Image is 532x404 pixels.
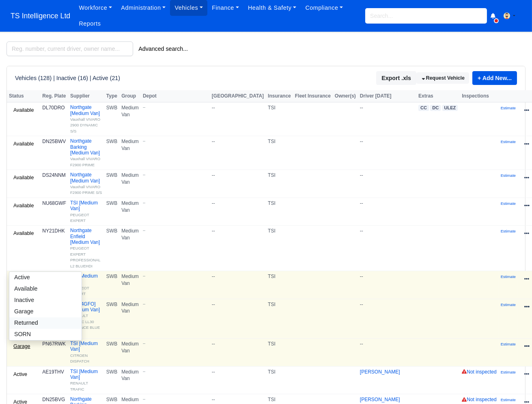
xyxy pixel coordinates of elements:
a: Available [9,104,38,116]
td: -- [210,226,266,271]
a: [PERSON_NAME] [360,397,400,402]
a: Estimate [501,228,516,234]
td: -- [210,170,266,198]
td: -- [358,136,416,170]
td: -- [210,102,266,136]
small: Vauxhall VIVARO F2900 PRIME [70,156,100,167]
th: Insurance [266,90,293,102]
th: [GEOGRAPHIC_DATA] [210,90,266,102]
th: Driver [DATE] [358,90,416,102]
small: -- [143,104,208,110]
th: Reg. Plate [40,90,68,102]
div: Chat Widget [387,311,532,404]
a: TSI [Medium Van]RENAULT TRAFIC [70,369,102,392]
td: SWB [104,338,119,366]
td: Medium Van [119,271,141,299]
strong: PN67RWK [42,341,66,347]
th: Extras [416,90,460,102]
td: -- [358,299,416,338]
a: Estimate [501,139,516,144]
a: Estimate [501,105,516,111]
button: Advanced search... [133,42,193,56]
td: -- [210,338,266,366]
strong: DN25BWV [42,139,66,144]
td: SWB [104,198,119,226]
strong: DL70DRO [42,105,65,111]
small: Estimate [501,139,516,144]
a: Northgate [Medium Van]Vauxhall VIVARO F2900 PRIME S/S [70,172,102,195]
th: Inspections [460,90,498,102]
a: Estimate [501,302,516,307]
th: Status [7,90,40,102]
th: Owner(s) [333,90,358,102]
a: Returned [9,317,82,329]
td: Medium Van [119,226,141,271]
a: TSI [Medium Van]CITROEN DISPATCH [70,341,102,364]
td: -- [358,170,416,198]
td: Medium Van [119,170,141,198]
small: Estimate [501,229,516,233]
td: TSI [266,271,293,299]
small: PEUGEOT EXPERT [70,213,89,223]
small: PEUGEOT EXPERT PROFESSIONAL L2 BLUEHDI [70,246,100,268]
small: CITROEN DISPATCH [70,353,89,363]
a: Northgate Barking [Medium Van]Vauxhall VIVARO F2900 PRIME [70,138,102,167]
td: -- [358,226,416,271]
span: DC [430,105,441,111]
th: Type [104,90,119,102]
a: Northgate Enfield [Medium Van]PEUGEOT EXPERT PROFESSIONAL L2 BLUEHDI [70,228,102,269]
strong: DS24NNM [42,172,65,178]
a: Available [9,138,38,150]
span: CC [418,105,429,111]
a: TSI [Medium Van]PEUGEOT EXPERT [70,273,102,297]
small: PEUGEOT EXPERT [70,286,89,296]
td: TSI [266,198,293,226]
small: -- [143,369,208,374]
a: TSI [Medium Van]PEUGEOT EXPERT [70,200,102,224]
td: Medium Van [119,299,141,338]
small: Vauxhall VIVARO F2900 PRIME S/S [70,185,102,195]
a: Available [9,228,38,239]
td: -- [210,198,266,226]
td: -- [358,198,416,226]
a: Estimate [501,172,516,178]
td: Medium Van [119,198,141,226]
td: SWB [104,102,119,136]
th: Depot [141,90,210,102]
td: -- [210,136,266,170]
a: Garage [9,306,82,317]
a: [NV24GFO] [Medium Van]RENAULT TRAFIC LL30 ADVANCE BLUE DCI [70,301,102,336]
small: Estimate [501,201,516,206]
small: -- [143,172,208,177]
strong: DN25BVG [42,397,65,402]
td: TSI [266,226,293,271]
td: -- [210,366,266,394]
td: SWB [104,366,119,394]
td: TSI [266,366,293,394]
small: -- [143,138,208,143]
th: Fleet Insurance [293,90,333,102]
td: SWB [104,136,119,170]
a: Request Vehicle [416,72,469,84]
strong: NY21DHK [42,228,65,234]
td: -- [210,271,266,299]
small: Estimate [501,302,516,307]
input: Reg. number, current driver, owner name... [6,41,133,56]
td: Medium Van [119,366,141,394]
small: Estimate [501,106,516,110]
a: Available [9,172,38,184]
td: Medium Van [119,102,141,136]
button: Export .xls [376,71,416,85]
small: -- [143,200,208,205]
th: Group [119,90,141,102]
a: [PERSON_NAME] [360,369,400,375]
small: Vauxhall VIVARO 2900 DYNAMIC S/S [70,117,100,133]
small: -- [143,273,208,278]
a: Garage [9,341,35,352]
td: -- [210,299,266,338]
td: -- [358,338,416,366]
a: Active [9,272,82,283]
td: TSI [266,299,293,338]
a: TS Intelligence Ltd [6,8,74,24]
